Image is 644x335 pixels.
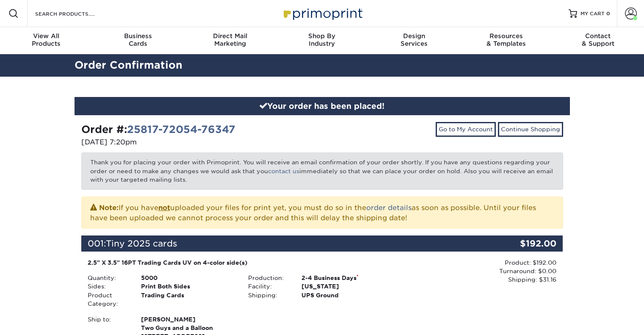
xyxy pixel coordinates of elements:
[498,122,563,136] a: Continue Shopping
[90,202,554,223] p: If you have uploaded your files for print yet, you must do so in the as soon as possible. Until y...
[81,235,483,252] div: 001:
[295,274,402,282] div: 2-4 Business Days
[460,32,552,40] span: Resources
[127,123,235,136] a: 25817-72054-76347
[402,258,556,284] div: Product: $192.00 Turnaround: $0.00 Shipping: $31.16
[552,27,644,54] a: Contact& Support
[184,27,276,54] a: Direct MailMarketing
[81,152,563,189] p: Thank you for placing your order with Primoprint. You will receive an email confirmation of your ...
[34,8,117,19] input: SEARCH PRODUCTS.....
[184,32,276,40] span: Direct Mail
[75,97,570,116] div: Your order has been placed!
[81,274,135,282] div: Quantity:
[141,315,235,324] span: [PERSON_NAME]
[460,27,552,54] a: Resources& Templates
[184,32,276,47] div: Marketing
[242,274,295,282] div: Production:
[276,32,368,40] span: Shop By
[135,291,242,308] div: Trading Cards
[92,27,184,54] a: BusinessCards
[92,32,184,47] div: Cards
[436,122,496,136] a: Go to My Account
[552,32,644,40] span: Contact
[88,258,396,267] div: 2.5" X 3.5" 16PT Trading Cards UV on 4-color side(s)
[135,274,242,282] div: 5000
[158,204,170,212] b: not
[460,32,552,47] div: & Templates
[295,282,402,291] div: [US_STATE]
[92,32,184,40] span: Business
[580,10,605,17] span: MY CART
[141,324,235,332] span: Two Guys and a Balloon
[242,291,295,299] div: Shipping:
[268,168,299,174] a: contact us
[483,235,563,252] div: $192.00
[81,123,235,136] strong: Order #:
[366,204,412,212] a: order details
[368,27,460,54] a: DesignServices
[81,137,316,147] p: [DATE] 7:20pm
[135,282,242,291] div: Print Both Sides
[368,32,460,47] div: Services
[99,204,119,212] strong: Note:
[81,282,135,291] div: Sides:
[276,27,368,54] a: Shop ByIndustry
[276,32,368,47] div: Industry
[606,11,610,17] span: 0
[368,32,460,40] span: Design
[552,32,644,47] div: & Support
[81,291,135,308] div: Product Category:
[68,58,576,73] h2: Order Confirmation
[295,291,402,299] div: UPS Ground
[242,282,295,291] div: Facility:
[106,238,177,249] span: Tiny 2025 cards
[280,4,365,22] img: Primoprint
